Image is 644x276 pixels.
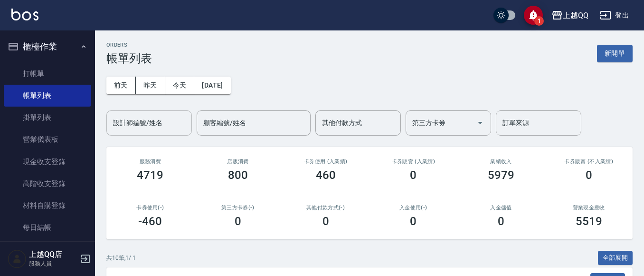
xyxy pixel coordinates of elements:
a: 現金收支登錄 [4,151,91,173]
h5: 上越QQ店 [29,250,77,259]
h2: ORDERS [106,42,152,48]
h2: 第三方卡券(-) [206,205,271,211]
button: 登出 [596,7,633,24]
h2: 卡券使用(-) [118,205,183,211]
a: 排班表 [4,239,91,261]
h3: 460 [316,168,336,182]
button: 全部展開 [598,251,633,266]
img: Logo [11,9,38,20]
a: 帳單列表 [4,85,91,107]
h3: 服務消費 [118,158,183,165]
button: 前天 [106,77,136,94]
button: [DATE] [194,77,230,94]
button: 昨天 [136,77,165,94]
p: 共 10 筆, 1 / 1 [106,254,136,262]
button: 新開單 [597,45,633,62]
h3: 5519 [576,215,602,228]
h2: 業績收入 [469,158,534,165]
h2: 卡券販賣 (入業績) [381,158,446,165]
a: 高階收支登錄 [4,173,91,195]
h3: 0 [410,168,417,182]
a: 每日結帳 [4,217,91,238]
img: Person [8,249,27,268]
h3: 4719 [137,168,163,182]
h3: 0 [498,215,504,228]
h3: 帳單列表 [106,52,152,65]
h3: 0 [322,215,329,228]
button: Open [473,115,488,130]
h3: 0 [235,215,241,228]
h3: -460 [138,215,162,228]
h3: 0 [586,168,592,182]
h2: 入金使用(-) [381,205,446,211]
h2: 入金儲值 [469,205,534,211]
h2: 店販消費 [206,158,271,165]
a: 打帳單 [4,63,91,85]
h2: 卡券販賣 (不入業績) [556,158,621,165]
button: save [524,6,543,25]
h3: 0 [410,215,417,228]
h2: 卡券使用 (入業績) [293,158,358,165]
h3: 5979 [488,168,514,182]
a: 營業儀表板 [4,128,91,150]
h2: 其他付款方式(-) [293,205,358,211]
a: 新開單 [597,49,633,58]
h3: 800 [228,168,248,182]
button: 上越QQ [548,6,592,25]
p: 服務人員 [29,259,77,268]
div: 上越QQ [563,10,588,21]
a: 材料自購登錄 [4,195,91,217]
span: 1 [534,16,544,26]
button: 櫃檯作業 [4,34,91,59]
a: 掛單列表 [4,107,91,128]
button: 今天 [165,77,195,94]
h2: 營業現金應收 [556,205,621,211]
